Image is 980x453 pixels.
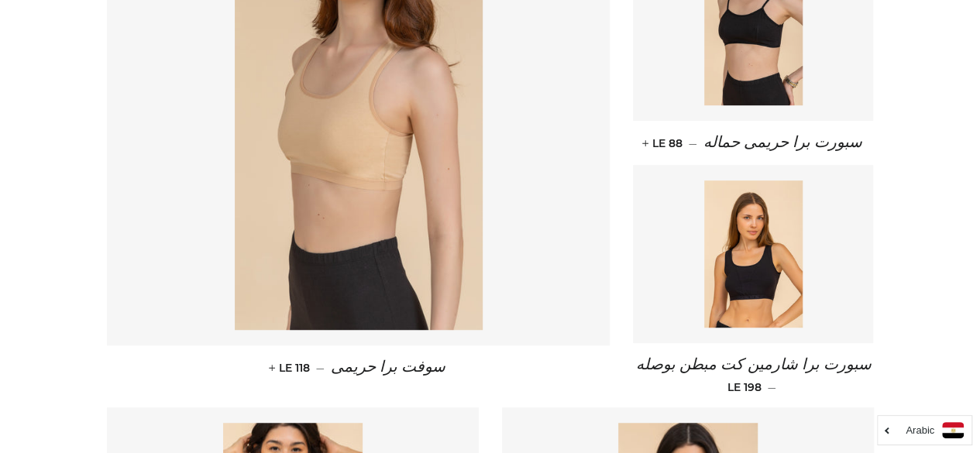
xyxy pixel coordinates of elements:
span: LE 198 [727,380,762,394]
a: سبورت برا حريمى حماله — LE 88 [633,121,873,165]
a: Arabic [885,422,964,438]
a: سبورت برا شارمين كت مبطن بوصله — LE 198 [633,343,873,407]
span: LE 118 [271,361,309,375]
a: سوفت برا حريمى — LE 118 [107,345,610,390]
span: — [768,380,776,394]
span: — [315,361,324,375]
span: سبورت برا شارمين كت مبطن بوصله [635,356,871,373]
i: Arabic [906,425,934,435]
span: سوفت برا حريمى [330,359,445,376]
span: LE 88 [645,136,682,150]
span: سبورت برا حريمى حماله [703,134,861,151]
span: — [688,136,696,150]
